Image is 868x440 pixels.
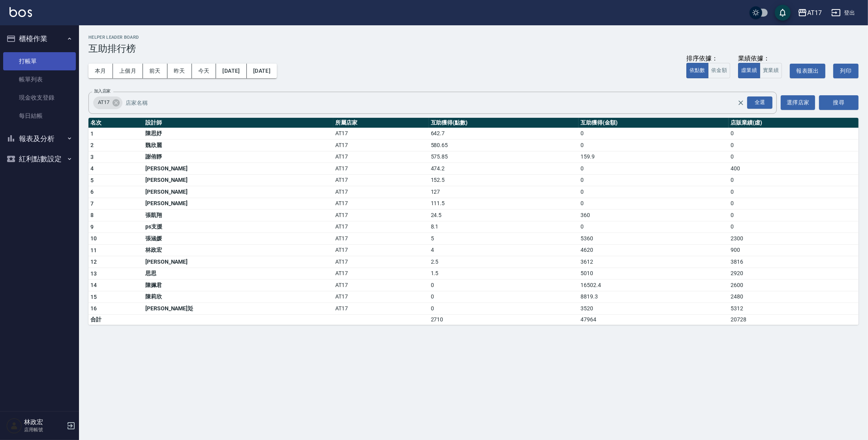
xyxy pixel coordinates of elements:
button: 櫃檯作業 [3,28,76,49]
td: 5360 [579,233,729,245]
td: AT17 [333,244,428,256]
input: 店家名稱 [124,96,752,110]
img: Person [6,418,22,434]
button: 選擇店家 [781,95,815,110]
div: AT17 [93,96,122,109]
button: Open [746,95,774,110]
th: 互助獲得(點數) [429,118,579,128]
button: [DATE] [216,64,246,78]
td: 0 [429,291,579,303]
span: 12 [90,259,97,265]
button: 登出 [828,6,859,20]
td: 2.5 [429,256,579,268]
button: 今天 [192,64,216,78]
td: [PERSON_NAME] [143,198,333,210]
td: 魏欣麗 [143,140,333,151]
button: 虛業績 [738,63,760,78]
td: 24.5 [429,210,579,221]
th: 名次 [88,118,143,128]
td: AT17 [333,256,428,268]
td: 0 [579,128,729,140]
td: 5312 [729,303,859,315]
td: AT17 [333,198,428,210]
p: 店用帳號 [24,426,64,433]
td: 0 [429,303,579,315]
button: 實業績 [760,63,782,78]
th: 店販業績(虛) [729,118,859,128]
button: save [775,5,791,21]
td: AT17 [333,221,428,233]
td: 0 [729,186,859,198]
td: 林政宏 [143,244,333,256]
td: 陳姵君 [143,279,333,291]
td: 2600 [729,279,859,291]
td: 0 [579,221,729,233]
a: 打帳單 [3,52,76,70]
span: 7 [90,200,94,207]
td: 張凱翔 [143,210,333,221]
td: 47964 [579,314,729,325]
button: 依點數 [686,63,708,78]
td: AT17 [333,291,428,303]
td: AT17 [333,233,428,245]
span: 6 [90,189,94,195]
td: [PERSON_NAME] [143,163,333,175]
td: [PERSON_NAME] [143,256,333,268]
td: 580.65 [429,140,579,151]
td: 8819.3 [579,291,729,303]
div: 排序依據： [686,55,730,63]
img: Logo [9,7,32,17]
button: 報表匯出 [790,64,825,78]
td: AT17 [333,128,428,140]
td: 1.5 [429,268,579,279]
td: 0 [579,140,729,151]
td: 575.85 [429,151,579,163]
a: 現金收支登錄 [3,89,76,107]
td: 3816 [729,256,859,268]
div: 全選 [747,96,772,109]
th: 互助獲得(金額) [579,118,729,128]
td: 陳思妤 [143,128,333,140]
span: 11 [90,247,97,253]
td: 4 [429,244,579,256]
span: 2 [90,142,94,148]
span: 8 [90,212,94,218]
span: 1 [90,130,94,137]
button: 列印 [833,64,859,78]
span: 14 [90,282,97,288]
button: AT17 [795,5,825,21]
button: Clear [735,97,746,108]
td: 0 [579,198,729,210]
td: 2710 [429,314,579,325]
td: 0 [729,174,859,186]
a: 帳單列表 [3,70,76,89]
td: 2300 [729,233,859,245]
span: 3 [90,154,94,160]
button: 上個月 [113,64,143,78]
td: 張涵媛 [143,233,333,245]
td: AT17 [333,163,428,175]
span: 5 [90,177,94,183]
td: 474.2 [429,163,579,175]
td: 0 [729,140,859,151]
td: 0 [579,186,729,198]
span: 9 [90,224,94,230]
td: 360 [579,210,729,221]
span: 15 [90,294,97,300]
div: AT17 [807,8,822,18]
td: 0 [579,174,729,186]
td: 0 [729,151,859,163]
td: 0 [729,210,859,221]
button: 報表及分析 [3,128,76,149]
span: AT17 [93,98,114,106]
td: 0 [729,221,859,233]
td: 3520 [579,303,729,315]
a: 每日結帳 [3,107,76,125]
td: AT17 [333,268,428,279]
td: 400 [729,163,859,175]
td: 合計 [88,314,143,325]
td: [PERSON_NAME] [143,186,333,198]
button: 紅利點數設定 [3,149,76,169]
td: 3612 [579,256,729,268]
td: AT17 [333,151,428,163]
